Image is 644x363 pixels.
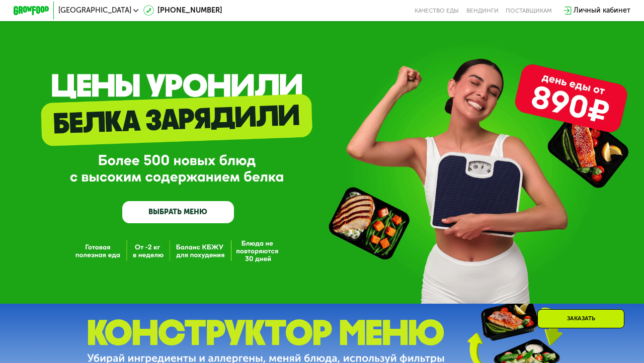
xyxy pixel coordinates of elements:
a: ВЫБРАТЬ МЕНЮ [122,201,233,223]
a: Вендинги [466,7,499,14]
a: Качество еды [415,7,459,14]
span: [GEOGRAPHIC_DATA] [58,7,131,14]
div: Заказать [537,309,624,328]
div: поставщикам [506,7,552,14]
div: Личный кабинет [574,5,630,16]
a: [PHONE_NUMBER] [143,5,222,16]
